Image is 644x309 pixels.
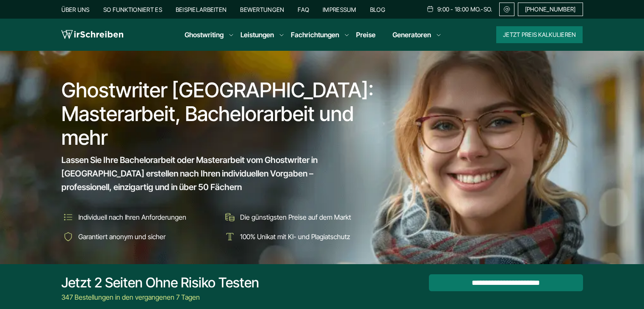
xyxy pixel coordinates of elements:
button: Jetzt Preis kalkulieren [496,26,583,43]
span: Lassen Sie Ihre Bachelorarbeit oder Masterarbeit vom Ghostwriter in [GEOGRAPHIC_DATA] erstellen n... [61,153,364,194]
img: Schedule [426,6,434,12]
img: Email [503,6,511,13]
span: [PHONE_NUMBER] [525,6,576,13]
li: Individuell nach Ihren Anforderungen [61,210,217,224]
a: Bewertungen [240,6,284,13]
img: Die günstigsten Preise auf dem Markt [223,210,237,224]
li: Die günstigsten Preise auf dem Markt [223,210,379,224]
div: 347 Bestellungen in den vergangenen 7 Tagen [61,292,259,302]
a: Impressum [323,6,357,13]
div: Jetzt 2 Seiten ohne Risiko testen [61,274,259,291]
a: [PHONE_NUMBER] [518,3,583,16]
a: Fachrichtungen [291,30,339,40]
a: Ghostwriting [185,30,224,40]
li: 100% Unikat mit KI- und Plagiatschutz [223,230,379,243]
a: Leistungen [240,30,274,40]
a: Generatoren [392,30,431,40]
a: Beispielarbeiten [176,6,227,13]
img: Garantiert anonym und sicher [61,230,75,243]
img: logo wirschreiben [61,28,123,41]
img: 100% Unikat mit KI- und Plagiatschutz [223,230,237,243]
li: Garantiert anonym und sicher [61,230,217,243]
a: Preise [356,30,376,39]
img: Individuell nach Ihren Anforderungen [61,210,75,224]
a: So funktioniert es [103,6,162,13]
a: FAQ [298,6,309,13]
h1: Ghostwriter [GEOGRAPHIC_DATA]: Masterarbeit, Bachelorarbeit und mehr [61,78,380,149]
a: Blog [370,6,385,13]
a: Über uns [61,6,90,13]
span: 9:00 - 18:00 Mo.-So. [437,6,492,13]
